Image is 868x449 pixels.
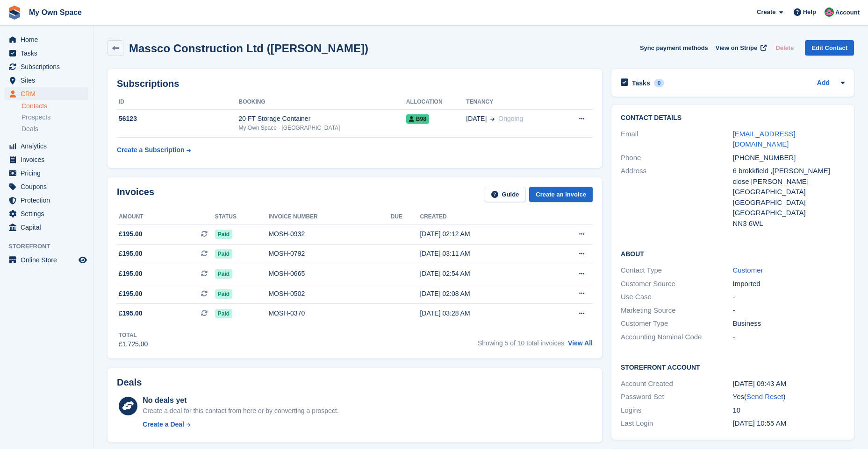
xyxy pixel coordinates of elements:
a: View All [568,339,593,347]
div: [GEOGRAPHIC_DATA] [733,197,845,208]
span: Paid [215,249,232,259]
div: Marketing Source [621,305,732,316]
div: No deals yet [143,395,338,406]
h2: Storefront Account [621,362,845,372]
span: Coupons [21,180,77,193]
div: MOSH-0665 [268,269,390,279]
img: Lucy Parry [825,7,834,17]
span: Settings [21,207,77,220]
th: Created [420,210,544,224]
div: Create a Subscription [117,145,185,155]
a: menu [5,33,88,46]
h2: About [621,249,845,258]
span: CRM [21,87,77,100]
a: Create a Subscription [117,141,191,159]
h2: Massco Construction Ltd ([PERSON_NAME]) [129,42,368,55]
th: Due [391,210,420,224]
span: Prospects [22,113,50,122]
div: Email [621,129,732,150]
span: Protection [21,194,77,207]
a: menu [5,180,88,193]
div: [DATE] 03:28 AM [420,309,544,318]
div: 0 [654,79,665,87]
a: Prospects [22,112,88,122]
a: menu [5,167,88,180]
button: Delete [772,40,797,56]
a: Add [817,78,830,89]
a: Create a Deal [143,420,338,429]
th: Booking [238,95,406,110]
span: Paid [215,230,232,239]
span: Online Store [21,253,77,267]
span: Paid [215,309,232,318]
th: Allocation [406,95,466,110]
span: Storefront [8,242,93,251]
span: Create [757,7,775,17]
a: menu [5,253,88,267]
span: Paid [215,289,232,299]
span: B98 [406,114,429,124]
div: [DATE] 03:11 AM [420,249,544,259]
a: Preview store [77,254,88,266]
a: Guide [485,187,526,202]
h2: Contact Details [621,114,845,122]
span: Subscriptions [21,60,77,73]
button: Sync payment methods [640,40,708,56]
div: Password Set [621,392,732,402]
div: - [733,305,845,316]
a: Edit Contact [805,40,854,56]
a: Contacts [22,102,88,111]
span: View on Stripe [716,43,757,53]
a: Customer [733,266,763,274]
a: View on Stripe [712,40,768,56]
div: [GEOGRAPHIC_DATA] [733,208,845,218]
div: Business [733,318,845,329]
div: - [733,332,845,343]
a: My Own Space [25,5,86,20]
span: Deals [22,125,38,133]
time: 2025-07-03 09:55:34 UTC [733,419,787,427]
span: Paid [215,269,232,279]
th: Status [215,210,269,224]
a: menu [5,194,88,207]
div: Last Login [621,418,732,429]
span: Tasks [21,47,77,60]
span: £195.00 [119,269,143,279]
div: 6 brokkfield ,[PERSON_NAME] close [PERSON_NAME][GEOGRAPHIC_DATA] [733,166,845,197]
div: Total [119,331,148,339]
th: Invoice number [268,210,390,224]
a: menu [5,47,88,60]
span: £195.00 [119,249,143,259]
span: Capital [21,221,77,234]
h2: Deals [117,377,142,388]
div: Create a deal for this contact from here or by converting a prospect. [143,406,338,416]
div: MOSH-0792 [268,249,390,259]
div: MOSH-0502 [268,289,390,299]
a: menu [5,207,88,220]
span: £195.00 [119,289,143,299]
span: Home [21,33,77,46]
div: MOSH-0370 [268,309,390,318]
span: [DATE] [466,114,487,124]
div: [DATE] 02:08 AM [420,289,544,299]
a: menu [5,60,88,73]
span: Help [803,7,816,17]
a: menu [5,140,88,153]
span: Sites [21,74,77,87]
a: menu [5,153,88,166]
div: NN3 6WL [733,218,845,229]
div: Logins [621,405,732,416]
div: Address [621,166,732,229]
th: ID [117,95,238,110]
div: [DATE] 09:43 AM [733,379,845,389]
h2: Tasks [632,79,650,87]
span: Account [835,8,860,17]
h2: Subscriptions [117,78,593,89]
span: Pricing [21,167,77,180]
div: Customer Type [621,318,732,329]
div: [DATE] 02:12 AM [420,229,544,239]
span: ( ) [744,393,785,400]
span: £195.00 [119,309,143,318]
img: stora-icon-8386f47178a22dfd0bd8f6a31ec36ba5ce8667c1dd55bd0f319d3a0aa187defe.svg [7,6,22,20]
div: 56123 [117,114,238,124]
